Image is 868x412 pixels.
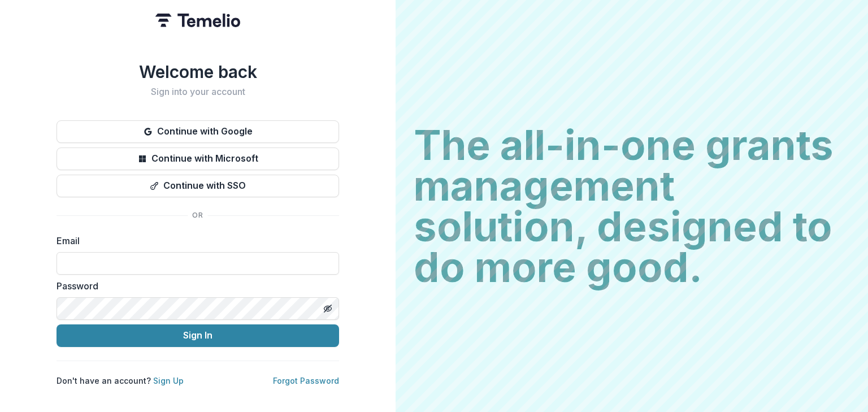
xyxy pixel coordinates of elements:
img: Temelio [155,14,240,27]
h1: Welcome back [57,62,339,82]
p: Don't have an account? [57,375,184,387]
h2: Sign into your account [57,86,339,97]
label: Email [57,234,332,248]
button: Continue with Microsoft [57,148,339,170]
label: Password [57,279,332,293]
button: Continue with Google [57,120,339,143]
button: Toggle password visibility [319,300,337,318]
a: Forgot Password [273,376,339,385]
button: Sign In [57,324,339,347]
a: Sign Up [153,376,184,385]
button: Continue with SSO [57,175,339,197]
